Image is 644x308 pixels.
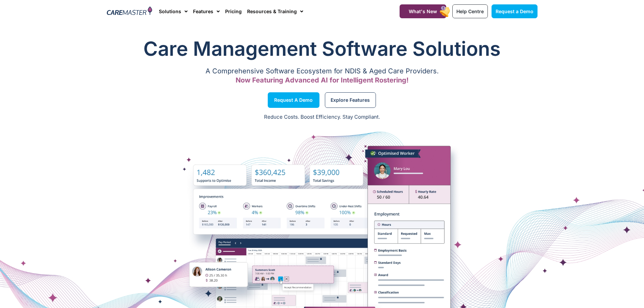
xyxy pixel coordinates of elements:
[331,98,370,102] span: Explore Features
[274,98,313,102] span: Request a Demo
[268,92,319,108] a: Request a Demo
[492,4,538,18] a: Request a Demo
[409,8,437,14] span: What's New
[456,8,484,14] span: Help Centre
[400,4,446,18] a: What's New
[107,69,538,73] p: A Comprehensive Software Ecosystem for NDIS & Aged Care Providers.
[496,8,533,14] span: Request a Demo
[107,35,538,62] h1: Care Management Software Solutions
[236,76,409,84] span: Now Featuring Advanced AI for Intelligent Rostering!
[4,113,640,121] p: Reduce Costs. Boost Efficiency. Stay Compliant.
[325,92,376,108] a: Explore Features
[452,4,488,18] a: Help Centre
[107,6,152,17] img: CareMaster Logo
